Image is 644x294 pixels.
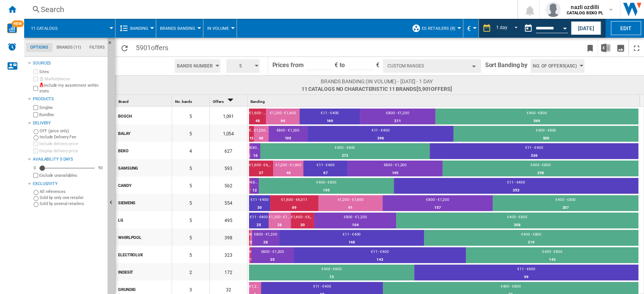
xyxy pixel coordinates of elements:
[252,232,280,239] div: €800 - €1,200
[431,86,450,92] span: offers
[39,164,95,172] md-slider: Availability
[266,117,300,125] div: 94
[250,180,251,187] div: €1,600 - €4,311
[33,156,105,162] div: Availability 5 Days
[34,190,38,195] input: All references
[172,142,209,159] div: 4
[251,180,259,187] div: €800 - €1,200
[12,20,24,27] span: NEW
[394,187,638,194] div: 353
[613,39,628,57] button: Download as image
[270,204,318,211] div: 69
[39,83,44,87] img: mysite-not-bg-18x18.png
[207,19,233,38] button: In volume
[249,266,414,273] div: €400 - €800
[8,42,17,51] img: alerts-logo.svg
[493,204,638,211] div: 207
[39,141,105,147] label: Include delivery price
[118,100,129,104] span: Brand
[249,284,261,291] div: €1,200 - €1,600
[314,221,396,229] div: 104
[33,60,105,66] div: Sources
[571,21,601,35] button: [DATE]
[249,145,250,152] div: €1,200 - €1,600
[33,84,38,93] input: Include my assortment within stats
[307,135,454,142] div: 396
[175,59,220,73] button: Bands Number
[249,95,640,106] div: Sort None
[422,19,459,38] button: ES Retailers (8)
[34,202,38,207] input: Sold by several retailers
[269,128,307,135] div: €800 - €1,200
[33,96,105,102] div: Products
[249,135,254,142] div: 13
[40,134,105,140] label: Include Delivery Fee
[118,177,171,193] div: CANDY
[261,284,383,291] div: €11 - €400
[172,107,209,124] div: 5
[383,197,493,204] div: €800 - €1,200
[270,197,318,204] div: €1,600 - €4,311
[172,57,223,75] div: Bands Number
[250,256,251,263] div: 1
[266,110,300,117] div: €1,200 - €1,600
[495,22,521,35] md-select: REPORTS.WIZARD.STEPS.REPORT.STEPS.REPORT_OPTIONS.PERIOD: 1 day
[249,117,266,125] div: 48
[251,100,264,104] span: Banding
[224,100,236,104] span: Sort Descending
[117,95,172,106] div: Brand Sort None
[396,221,638,229] div: 308
[160,19,199,38] div: Brands Banding
[279,232,424,239] div: €11 - €400
[229,59,252,73] span: 5
[213,100,223,104] span: Offers
[435,110,638,117] div: €400 - €800
[41,4,498,15] div: Search
[259,187,394,194] div: 195
[251,187,259,194] div: 12
[335,61,338,69] span: €
[33,69,38,74] input: Sites
[611,21,641,35] button: Edit
[249,187,250,194] div: 1
[210,246,247,263] div: 323
[207,26,229,31] span: In volume
[119,19,152,38] div: Banding
[443,162,638,169] div: €400 - €800
[172,124,209,142] div: 5
[453,135,638,142] div: 500
[376,61,380,69] span: €
[7,23,17,33] img: wise-card.svg
[521,19,569,38] div: This report is based on a date in the past.
[249,204,270,211] div: 30
[249,221,269,229] div: 25
[467,19,475,38] div: €
[172,194,209,211] div: 5
[294,249,466,256] div: €11 - €400
[466,256,638,263] div: 143
[39,76,105,82] label: Marketplaces
[33,120,105,126] div: Delivery
[172,159,209,176] div: 5
[318,204,383,211] div: 91
[414,273,638,281] div: 99
[118,142,171,158] div: BEKO
[117,39,132,57] button: Reload
[174,95,209,106] div: Sort None
[424,232,638,239] div: €400 - €800
[272,61,303,69] span: Prices from
[210,107,247,124] div: 1,091
[249,256,250,263] div: 1
[279,239,424,246] div: 148
[546,2,561,17] img: profile.jpg
[33,77,38,81] input: Marketplaces
[172,176,209,194] div: 5
[318,197,383,204] div: €1,200 - €1,600
[33,112,38,117] input: Bundles
[496,25,507,30] div: 1 day
[294,256,466,263] div: 143
[251,249,294,256] div: €800 - €1,200
[118,125,171,141] div: BALAY
[301,78,452,85] span: Brands banding (In volume) - [DATE] - 1 day
[394,180,638,187] div: €11 - €400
